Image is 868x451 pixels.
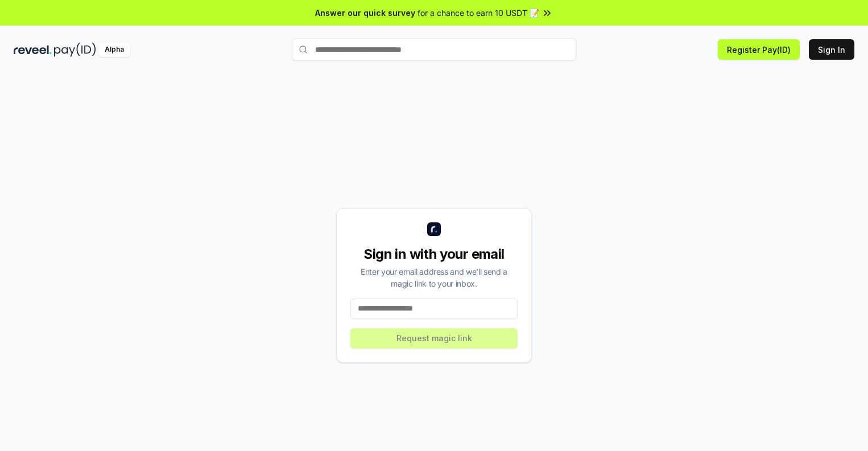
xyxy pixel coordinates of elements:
button: Register Pay(ID) [718,39,800,60]
img: reveel_dark [14,43,52,57]
div: Sign in with your email [350,245,518,263]
span: Answer our quick survey [315,7,415,19]
img: logo_small [427,222,441,236]
img: pay_id [54,43,96,57]
button: Sign In [809,39,854,60]
div: Alpha [98,43,130,57]
div: Enter your email address and we’ll send a magic link to your inbox. [350,266,518,289]
span: for a chance to earn 10 USDT 📝 [418,7,539,19]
